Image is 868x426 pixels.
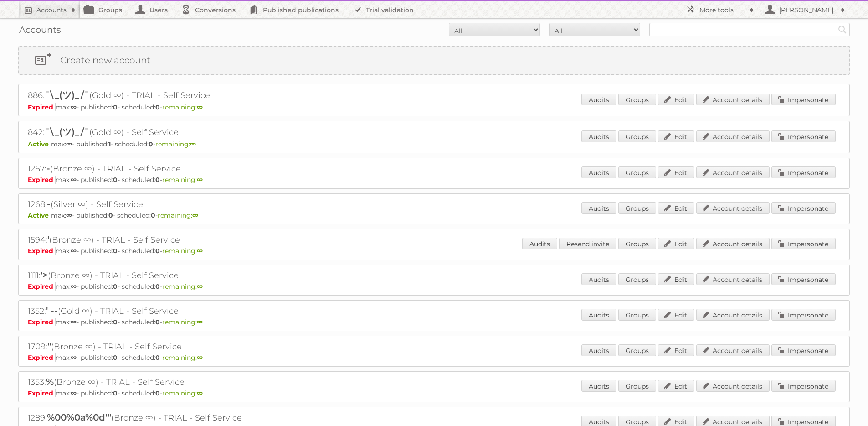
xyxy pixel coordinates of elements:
h2: 1709: (Bronze ∞) - TRIAL - Self Service [28,341,347,353]
a: Audits [581,344,616,356]
strong: 0 [108,211,113,219]
a: Audits [581,380,616,392]
a: Create new account [19,47,849,74]
a: Edit [658,202,694,214]
a: Groups [618,238,656,249]
span: remaining: [162,353,203,362]
h2: 1289: (Bronze ∞) - TRIAL - Self Service [28,412,347,424]
h2: More tools [699,5,745,15]
h2: 1268: (Silver ∞) - Self Service [28,198,347,210]
a: More tools [681,1,759,18]
a: Audits [522,238,557,249]
span: ' -- [46,305,58,316]
strong: ∞ [71,176,77,184]
strong: 0 [155,389,160,397]
p: max: - published: - scheduled: - [28,389,840,397]
h2: 1352: (Gold ∞) - TRIAL - Self Service [28,305,347,317]
span: " [47,341,51,352]
a: Resend invite [559,238,616,249]
span: remaining: [155,140,196,148]
strong: 0 [155,318,160,326]
span: % [46,376,54,387]
a: Impersonate [771,94,836,105]
a: Account details [696,380,770,392]
span: Expired [28,318,56,326]
a: Impersonate [771,380,836,392]
strong: 0 [149,140,153,148]
span: remaining: [162,103,203,111]
a: Audits [581,94,616,105]
strong: 0 [113,176,118,184]
a: Edit [658,344,694,356]
strong: 0 [113,389,118,397]
a: Account details [696,344,770,356]
a: Groups [618,94,656,105]
span: Expired [28,103,56,111]
a: Trial validation [348,1,423,18]
span: - [46,163,50,174]
span: %00%0a%0d'" [47,412,111,423]
a: Audits [581,309,616,321]
span: remaining: [162,389,203,397]
strong: 1 [108,140,111,148]
span: ¯\_(ツ)_/¯ [45,126,89,137]
a: [PERSON_NAME] [759,1,850,18]
strong: 0 [151,211,155,219]
a: Edit [658,309,694,321]
span: Active [28,140,51,148]
strong: ∞ [192,211,198,219]
span: ¯\_(ツ)_/¯ [45,89,89,100]
strong: ∞ [71,247,77,255]
h2: 1353: (Bronze ∞) - TRIAL - Self Service [28,376,347,388]
a: Account details [696,309,770,321]
a: Edit [658,273,694,285]
strong: ∞ [71,103,77,111]
h2: 1111: (Bronze ∞) - TRIAL - Self Service [28,270,347,281]
span: Expired [28,176,56,184]
input: Search [836,23,849,36]
a: Groups [618,130,656,142]
a: Account details [696,273,770,285]
p: max: - published: - scheduled: - [28,282,840,291]
a: Edit [658,238,694,249]
a: Groups [618,309,656,321]
strong: ∞ [190,140,196,148]
a: Accounts [18,1,80,18]
span: Expired [28,389,56,397]
span: remaining: [162,318,203,326]
a: Edit [658,166,694,178]
a: Groups [618,166,656,178]
strong: 0 [155,247,160,255]
a: Impersonate [771,130,836,142]
h2: [PERSON_NAME] [777,5,836,15]
strong: ∞ [197,103,203,111]
a: Account details [696,166,770,178]
p: max: - published: - scheduled: - [28,353,840,362]
a: Edit [658,94,694,105]
strong: ∞ [197,282,203,291]
a: Account details [696,238,770,249]
a: Impersonate [771,202,836,214]
a: Impersonate [771,273,836,285]
span: remaining: [158,211,198,219]
strong: 0 [113,247,118,255]
strong: 0 [113,103,118,111]
span: Expired [28,247,56,255]
strong: ∞ [71,389,77,397]
span: '> [41,270,48,281]
a: Impersonate [771,344,836,356]
a: Groups [618,380,656,392]
p: max: - published: - scheduled: - [28,211,840,219]
span: Expired [28,282,56,291]
a: Account details [696,202,770,214]
strong: ∞ [197,389,203,397]
span: Active [28,211,51,219]
strong: ∞ [197,353,203,362]
a: Published publications [245,1,348,18]
a: Account details [696,130,770,142]
span: remaining: [162,176,203,184]
a: Impersonate [771,166,836,178]
a: Audits [581,202,616,214]
h2: 1594: (Bronze ∞) - TRIAL - Self Service [28,234,347,246]
strong: 0 [113,282,118,291]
